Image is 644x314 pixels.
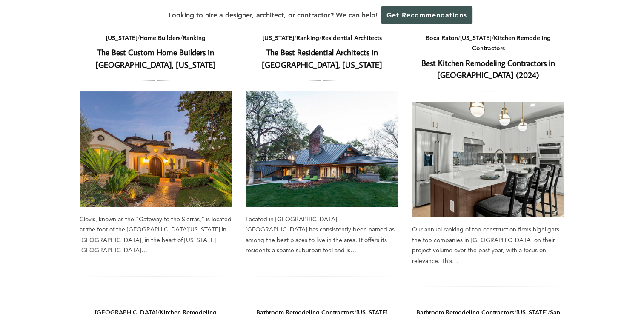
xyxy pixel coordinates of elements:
a: The Best Custom Home Builders in [GEOGRAPHIC_DATA], [US_STATE] [80,91,232,207]
a: Best Kitchen Remodeling Contractors in [GEOGRAPHIC_DATA] (2024) [412,102,565,217]
a: The Best Residential Architects in [GEOGRAPHIC_DATA], [US_STATE] [246,91,398,207]
a: Ranking [183,34,206,42]
a: The Best Custom Home Builders in [GEOGRAPHIC_DATA], [US_STATE] [95,47,216,70]
a: Residential Architects [321,34,381,42]
a: Best Kitchen Remodeling Contractors in [GEOGRAPHIC_DATA] (2024) [421,57,555,80]
div: / / [80,33,232,43]
div: Our annual ranking of top construction firms highlights the top companies in [GEOGRAPHIC_DATA] on... [412,224,565,266]
a: The Best Residential Architects in [GEOGRAPHIC_DATA], [US_STATE] [262,47,382,70]
a: Ranking [296,34,319,42]
div: / / [246,33,398,43]
a: [US_STATE] [460,34,492,42]
a: [US_STATE] [106,34,137,42]
div: Located in [GEOGRAPHIC_DATA], [GEOGRAPHIC_DATA] has consistently been named as among the best pla... [246,214,398,256]
a: Home Builders [140,34,180,42]
a: [US_STATE] [262,34,294,42]
a: Boca Raton [426,34,458,42]
a: Kitchen Remodeling Contractors [472,34,551,52]
div: / / [412,33,565,54]
a: Get Recommendations [381,6,472,24]
div: Clovis, known as the “Gateway to the Sierras,” is located at the foot of the [GEOGRAPHIC_DATA][US... [80,214,232,256]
